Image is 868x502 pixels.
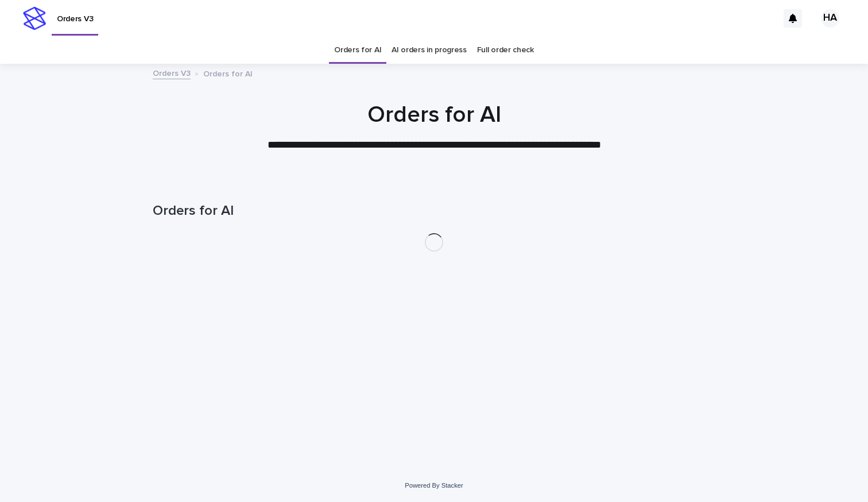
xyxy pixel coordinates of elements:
a: Full order check [477,37,534,64]
h1: Orders for AI [153,101,715,129]
img: stacker-logo-s-only.png [23,7,46,30]
div: HA [821,9,839,28]
p: Orders for AI [203,67,253,79]
h1: Orders for AI [153,203,715,219]
a: AI orders in progress [392,37,467,64]
a: Orders for AI [334,37,381,64]
a: Powered By Stacker [405,482,463,489]
a: Orders V3 [153,66,191,79]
